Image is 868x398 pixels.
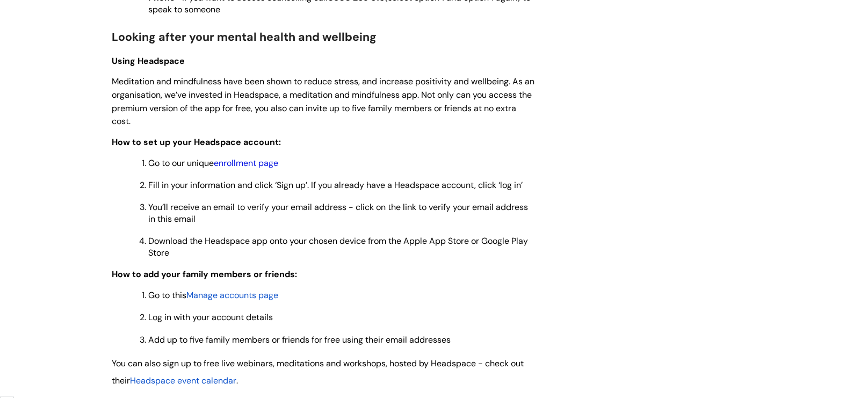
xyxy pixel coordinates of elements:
span: Download the Headspace app onto your chosen device from the Apple App Store or Google Play Store [148,235,528,258]
span: . [236,375,238,386]
a: Headspace event calendar [130,374,236,387]
span: Headspace event calendar [130,375,236,386]
span: You can also sign up to free live webinars, meditations and workshops, hosted by Headspace - chec... [112,358,524,386]
span: Go to our unique [148,157,278,169]
span: Add up to five family members or friends for free using their email addresses [148,334,451,345]
span: Fill in your information and click ‘Sign up’. If you already have a Headspace account, click ‘log... [148,179,523,191]
span: You’ll receive an email to verify your email address - click on the link to verify your email add... [148,201,528,225]
a: Manage accounts page [186,290,278,301]
span: How to add your family members or friends: [112,269,297,280]
span: How to set up your Headspace account: [112,136,281,148]
span: Using Headspace [112,55,185,67]
span: Log in with your account details [148,312,273,323]
span: Go to this [148,290,186,301]
span: Looking after your mental health and wellbeing [112,30,377,45]
span: Meditation and mindfulness have been shown to reduce stress, and increase positivity and wellbein... [112,76,534,127]
a: enrollment page [214,157,278,169]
